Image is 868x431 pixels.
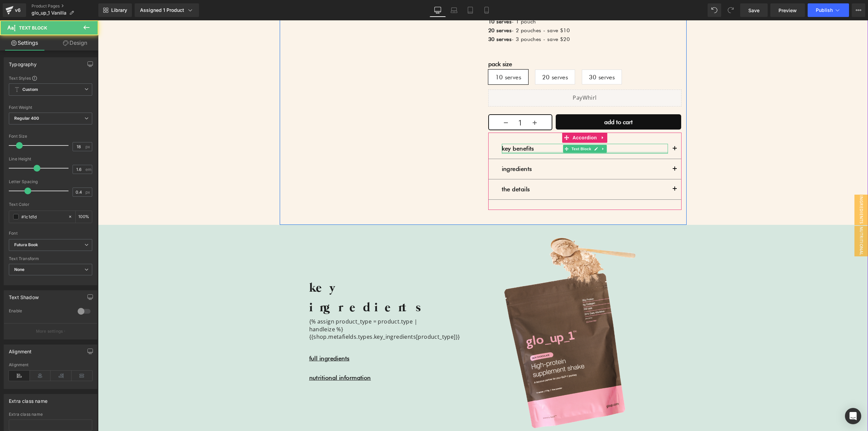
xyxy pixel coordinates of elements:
[9,179,92,184] div: Letter Spacing
[14,267,25,272] b: None
[19,25,47,31] span: Text Block
[390,16,414,22] strong: 30 serves
[446,3,462,17] a: Laptop
[9,394,47,404] div: Extra class name
[748,7,759,14] span: Save
[444,50,470,64] span: 20 serves
[9,412,92,417] div: Extra class name
[22,87,38,93] b: Custom
[472,124,494,133] span: Text Block
[816,7,833,13] span: Publish
[770,3,805,17] a: Preview
[404,165,432,172] strong: the details
[9,345,32,354] div: Alignment
[845,408,861,424] div: Open Intercom Messenger
[9,105,92,110] div: Font Weight
[211,354,273,361] a: nutritional information
[9,58,37,67] div: Typography
[404,145,434,152] strong: ingredients
[9,363,92,367] div: Alignment
[211,297,341,320] div: {% assign product_type = product.type | handleize %}
[390,40,584,49] label: pack size
[430,3,446,17] a: Desktop
[414,16,472,22] span: - 3 pouches - save $20
[9,157,92,161] div: Line Height
[51,35,100,51] a: Design
[14,242,38,248] i: Futura Book
[414,7,472,13] span: - 2 pouches - save $10
[756,205,770,236] span: nutritional
[462,3,478,17] a: Tablet
[76,211,92,223] div: %
[211,260,328,295] span: key ingredients
[98,3,132,17] a: New Library
[85,144,91,149] span: px
[506,98,535,105] span: add to cart
[808,3,849,17] button: Publish
[140,7,194,14] div: Assigned 1 Product
[9,231,92,236] div: Font
[211,334,252,341] a: full ingredients
[9,308,71,315] div: Enable
[9,202,92,207] div: Text Color
[111,7,127,13] span: Library
[14,6,22,15] div: v6
[852,3,865,17] button: More
[36,328,63,334] p: More settings
[390,7,414,13] span: 20 serves
[501,124,509,133] a: Expand / Collapse
[9,134,92,139] div: Font Size
[473,112,501,122] span: Accordion
[32,3,98,9] a: Product Pages
[500,112,509,122] a: Expand / Collapse
[724,3,737,17] button: Redo
[3,3,26,17] a: v6
[478,3,495,17] a: Mobile
[397,50,423,64] span: 10 serves
[85,167,91,172] span: em
[9,256,92,261] div: Text Transform
[21,213,65,220] input: Color
[14,116,39,121] b: Regular 400
[32,10,66,16] span: glo_up_1 Vanilla
[458,94,583,110] button: add to cart
[404,124,436,132] strong: key benefits
[756,174,770,205] span: ingredients
[4,323,97,339] button: More settings
[778,7,797,14] span: Preview
[491,50,517,64] span: 30 serves
[9,75,92,81] div: Text Styles
[211,313,341,320] p: {{shop.metafields.types.key_ingredients[product_type]}}
[85,190,91,194] span: px
[9,291,39,300] div: Text Shadow
[708,3,721,17] button: Undo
